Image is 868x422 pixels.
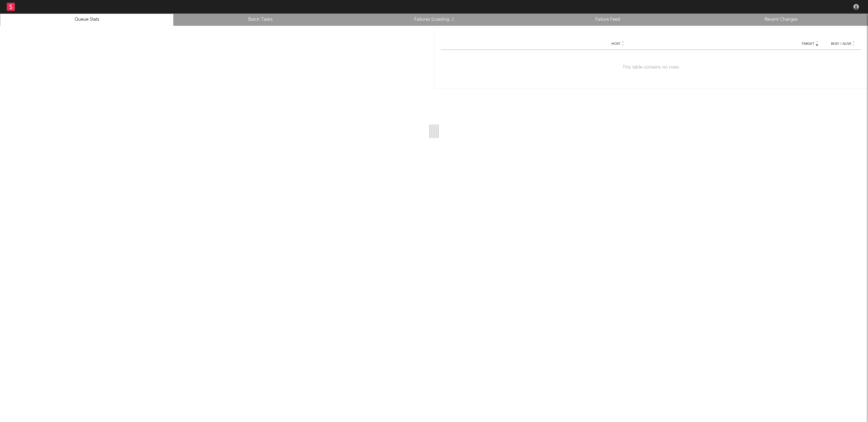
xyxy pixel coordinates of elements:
[177,16,343,24] a: Batch Tasks
[802,42,814,46] span: Target
[611,42,620,46] span: Host
[831,42,851,46] span: Busy / Alive
[698,16,864,24] a: Recent Changes
[351,16,517,24] a: Failures (Loading...)
[441,50,861,85] div: This table contains no rows.
[4,16,170,24] a: Queue Stats
[525,16,691,24] a: Failure Feed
